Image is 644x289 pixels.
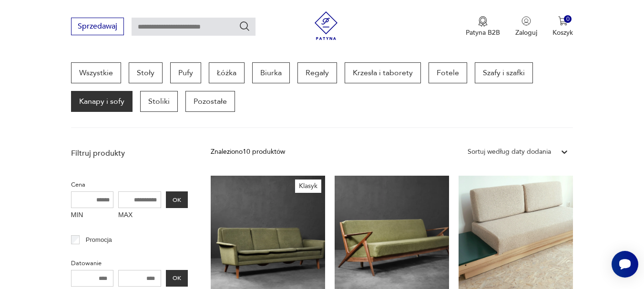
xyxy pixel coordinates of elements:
a: Pufy [170,62,201,83]
p: Datowanie [71,258,188,269]
p: Promocja [86,235,112,245]
button: Patyna B2B [466,16,500,37]
div: Sortuj według daty dodania [468,147,551,157]
a: Ikona medaluPatyna B2B [466,16,500,37]
a: Biurka [252,62,290,83]
a: Stoły [129,62,163,83]
p: Koszyk [552,28,573,37]
a: Łóżka [209,62,245,83]
p: Filtruj produkty [71,148,188,159]
a: Regały [297,62,337,83]
img: Patyna - sklep z meblami i dekoracjami vintage [312,11,340,40]
img: Ikona koszyka [558,16,568,26]
a: Kanapy i sofy [71,91,133,112]
a: Szafy i szafki [475,62,533,83]
a: Wszystkie [71,62,121,83]
button: Zaloguj [515,16,537,37]
a: Fotele [429,62,467,83]
button: OK [166,191,188,208]
div: 0 [564,15,572,23]
button: Sprzedawaj [71,18,124,35]
button: OK [166,270,188,287]
a: Sprzedawaj [71,24,124,30]
a: Krzesła i taborety [345,62,421,83]
a: Stoliki [140,91,178,112]
img: Ikonka użytkownika [521,16,531,26]
div: Znaleziono 10 produktów [211,147,285,157]
p: Zaloguj [515,28,537,37]
a: Pozostałe [185,91,235,112]
button: 0Koszyk [552,16,573,37]
img: Ikona medalu [478,16,488,27]
label: MIN [71,208,114,223]
p: Cena [71,179,188,190]
button: Szukaj [239,20,250,32]
iframe: Smartsupp widget button [612,251,638,278]
p: Patyna B2B [466,28,500,37]
label: MAX [118,208,161,223]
